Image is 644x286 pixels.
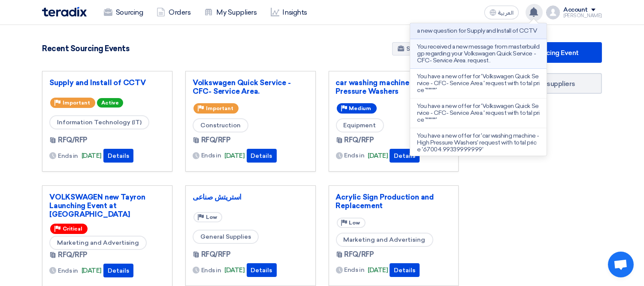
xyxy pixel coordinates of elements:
[349,220,360,226] span: Low
[546,6,560,19] img: profile_test.png
[201,249,231,260] span: RFQ/RFP
[264,3,314,22] a: Insights
[206,105,233,111] span: Important
[336,193,452,210] a: Acrylic Sign Production and Replacement
[608,252,634,277] div: Open chat
[392,42,459,55] a: Show All Pipeline
[336,118,384,132] span: Equipment
[247,263,277,277] button: Details
[49,115,149,129] span: Information Technology (IT)
[103,264,133,277] button: Details
[97,98,123,108] span: Active
[349,105,372,111] span: Medium
[368,265,388,275] span: [DATE]
[49,193,165,218] a: VOLKSWAGEN new Tayron Launching Event at [GEOGRAPHIC_DATA]
[206,214,217,220] span: Low
[63,100,90,106] span: Important
[345,265,365,274] span: Ends in
[193,230,259,244] span: General Supplies
[345,151,365,160] span: Ends in
[563,6,588,14] div: Account
[417,73,540,94] p: You have a new offer for 'Volkswagen Quick Service - CFC- Service Area.' request with total price...
[417,28,537,34] p: a new question for Supply and Install of CCTV
[58,135,88,145] span: RFQ/RFP
[390,149,420,163] button: Details
[193,193,308,201] a: استريتش صناعى
[201,151,221,160] span: Ends in
[345,249,374,260] span: RFQ/RFP
[390,263,420,277] button: Details
[563,13,602,18] div: [PERSON_NAME]
[193,118,248,132] span: Construction
[82,151,102,161] span: [DATE]
[197,3,263,22] a: My Suppliers
[103,149,133,163] button: Details
[63,226,82,232] span: Critical
[224,265,245,275] span: [DATE]
[336,78,452,95] a: car washing machine - High Pressure Washers
[345,135,374,145] span: RFQ/RFP
[336,233,433,247] span: Marketing and Advertising
[484,6,519,19] button: العربية
[97,3,150,22] a: Sourcing
[150,3,197,22] a: Orders
[368,151,388,161] span: [DATE]
[193,78,308,95] a: Volkswagen Quick Service - CFC- Service Area.
[42,44,129,53] h4: Recent Sourcing Events
[417,43,540,64] p: You received a new message from masterbuildgp regarding your Volkswagen Quick Service - CFC- Serv...
[201,266,221,275] span: Ends in
[417,103,540,123] p: You have a new offer for 'Volkswagen Quick Service - CFC- Service Area.' request with total price...
[224,151,245,161] span: [DATE]
[417,132,540,153] p: You have a new offer for 'car washing machine - High Pressure Washers' request with total price '...
[58,250,88,260] span: RFQ/RFP
[42,7,87,17] img: Teradix logo
[58,151,78,160] span: Ends in
[82,266,102,276] span: [DATE]
[49,236,147,250] span: Marketing and Advertising
[58,266,78,275] span: Ends in
[49,78,165,87] a: Supply and Install of CCTV
[201,135,231,145] span: RFQ/RFP
[247,149,277,163] button: Details
[498,10,514,16] span: العربية
[507,49,579,57] span: Create Sourcing Event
